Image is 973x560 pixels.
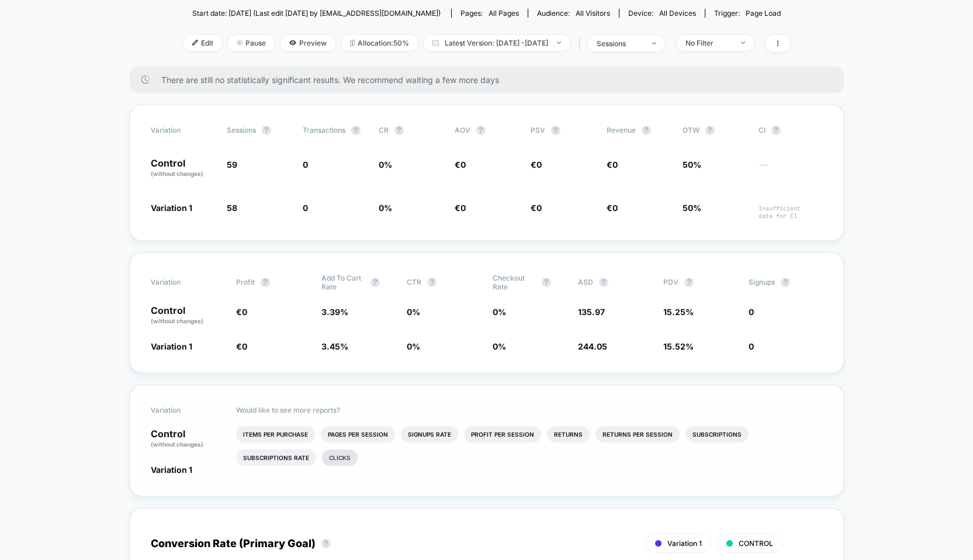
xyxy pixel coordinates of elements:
[771,126,781,135] button: ?
[394,126,404,135] button: ?
[236,406,823,414] p: Would like to see more reports?
[531,126,545,134] span: PSV
[242,341,247,351] span: 0
[659,9,696,18] span: all devices
[493,307,506,317] span: 0 %
[612,160,618,170] span: 0
[303,160,308,170] span: 0
[242,307,247,317] span: 0
[557,42,561,44] img: end
[424,35,570,51] span: Latest Version: [DATE] - [DATE]
[576,35,588,52] span: |
[759,161,823,178] span: ---
[236,278,255,286] span: Profit
[227,203,237,213] span: 58
[642,126,651,135] button: ?
[781,278,790,287] button: ?
[236,341,247,351] span: €
[683,203,701,213] span: 50%
[379,203,392,213] span: 0 %
[236,450,316,466] li: Subscriptions Rate
[607,126,636,134] span: Revenue
[595,426,680,443] li: Returns Per Session
[578,341,607,351] span: 244.05
[455,126,470,134] span: AOV
[705,126,715,135] button: ?
[228,35,275,51] span: Pause
[741,42,745,44] img: end
[663,341,694,351] span: 15.52 %
[536,203,542,213] span: 0
[476,126,486,135] button: ?
[262,126,271,135] button: ?
[161,75,820,85] span: There are still no statistically significant results. We recommend waiting a few more days
[151,465,192,475] span: Variation 1
[303,203,308,213] span: 0
[576,9,610,18] span: All Visitors
[759,126,823,135] span: CI
[379,160,392,170] span: 0 %
[350,40,355,46] img: rebalance
[578,307,605,317] span: 135.97
[407,341,420,351] span: 0 %
[531,203,542,213] span: €
[749,278,775,286] span: Signups
[237,40,243,46] img: end
[685,39,732,47] div: No Filter
[183,35,222,51] span: Edit
[746,9,781,18] span: Page Load
[227,160,237,170] span: 59
[303,126,345,134] span: Transactions
[493,341,506,351] span: 0 %
[683,126,747,135] span: OTW
[749,307,754,317] span: 0
[151,274,215,291] span: Variation
[151,429,224,449] p: Control
[151,170,203,177] span: (without changes)
[455,203,466,213] span: €
[455,160,466,170] span: €
[321,274,365,291] span: Add To Cart Rate
[460,9,519,18] div: Pages:
[151,406,215,414] span: Variation
[236,307,247,317] span: €
[714,9,781,18] div: Trigger:
[652,42,656,44] img: end
[460,203,466,213] span: 0
[597,39,643,48] div: sessions
[551,126,560,135] button: ?
[683,160,701,170] span: 50%
[663,278,678,286] span: PDV
[321,341,348,351] span: 3.45 %
[432,40,439,46] img: calendar
[464,426,541,443] li: Profit Per Session
[619,9,705,18] span: Device:
[151,126,215,135] span: Variation
[759,205,823,220] span: Insufficient data for CI
[407,307,420,317] span: 0 %
[151,158,215,178] p: Control
[493,274,536,291] span: Checkout Rate
[599,278,608,287] button: ?
[739,539,773,548] span: CONTROL
[427,278,437,287] button: ?
[531,160,542,170] span: €
[537,9,610,18] div: Audience:
[685,426,749,443] li: Subscriptions
[536,160,542,170] span: 0
[749,341,754,351] span: 0
[578,278,593,286] span: ASD
[607,160,618,170] span: €
[379,126,389,134] span: CR
[667,539,702,548] span: Variation 1
[151,306,224,326] p: Control
[684,278,694,287] button: ?
[151,203,192,213] span: Variation 1
[489,9,519,18] span: all pages
[321,307,348,317] span: 3.39 %
[281,35,335,51] span: Preview
[227,126,256,134] span: Sessions
[321,539,331,548] button: ?
[151,441,203,448] span: (without changes)
[351,126,361,135] button: ?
